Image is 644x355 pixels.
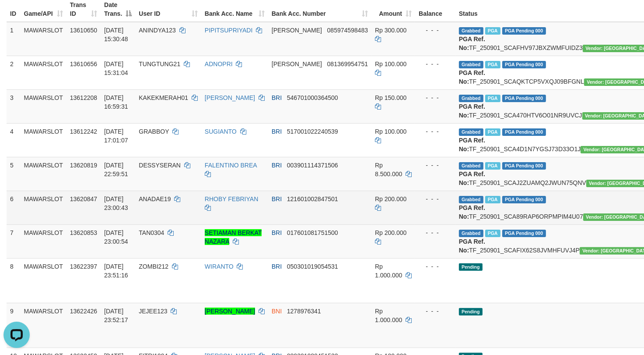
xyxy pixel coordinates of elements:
b: PGA Ref. No: [459,170,485,186]
div: - - - [419,161,452,170]
span: [DATE] 23:00:54 [104,229,128,245]
span: 13610650 [70,27,97,34]
td: 3 [7,89,21,123]
a: FALENTINO BREA [205,162,257,169]
span: [PERSON_NAME] [272,27,322,34]
td: 1 [7,22,21,56]
span: Grabbed [459,230,483,237]
span: Copy 546701000364500 to clipboard [287,94,338,101]
b: PGA Ref. No: [459,238,485,254]
span: PGA Pending [502,196,546,203]
span: [DATE] 22:59:51 [104,162,128,177]
span: Copy 121601002847501 to clipboard [287,195,338,202]
span: Rp 200.000 [375,195,406,202]
a: PIPITSUPRIYADI [205,27,252,34]
span: 13610656 [70,60,97,67]
span: Grabbed [459,61,483,68]
span: Copy 003901114371506 to clipboard [287,162,338,169]
span: Rp 8.500.000 [375,162,402,177]
td: 2 [7,56,21,89]
td: 5 [7,157,21,191]
span: Rp 1.000.000 [375,308,402,323]
span: ANINDYA123 [139,27,176,34]
span: Pending [459,308,483,316]
span: [DATE] 15:31:04 [104,60,128,76]
div: - - - [419,93,452,102]
span: Marked by bggmhdangga [485,196,500,203]
td: MAWARSLOT [21,191,66,224]
span: PGA Pending [502,27,546,35]
span: Rp 300.000 [375,27,406,34]
span: DESSYSERAN [139,162,181,169]
a: SETIAMAN BERKAT NAZARA [205,229,262,245]
span: Marked by bggmhdangga [485,230,500,237]
span: 13620819 [70,162,97,169]
span: Rp 100.000 [375,60,406,67]
td: 8 [7,258,21,303]
span: [DATE] 16:59:31 [104,94,128,110]
a: RHOBY FEBRIYAN [205,195,258,202]
span: 13620853 [70,229,97,236]
span: 13612242 [70,128,97,135]
b: PGA Ref. No: [459,69,485,85]
span: ANADAE19 [139,195,171,202]
span: BRI [272,263,282,270]
span: Copy 017601081751500 to clipboard [287,229,338,236]
span: [DATE] 23:51:16 [104,263,128,279]
span: Rp 150.000 [375,94,406,101]
div: - - - [419,127,452,136]
span: Marked by bggariesamuel [485,27,500,35]
span: PGA Pending [502,61,546,68]
span: Grabbed [459,196,483,203]
div: - - - [419,262,452,271]
span: TUNGTUNG21 [139,60,180,67]
span: 13612208 [70,94,97,101]
span: PGA Pending [502,95,546,102]
span: JEJEE123 [139,308,167,315]
b: PGA Ref. No: [459,35,485,51]
span: Copy 517001022240539 to clipboard [287,128,338,135]
span: BRI [272,229,282,236]
div: - - - [419,307,452,316]
span: Rp 200.000 [375,229,406,236]
span: Copy 1278976341 to clipboard [287,308,321,315]
b: PGA Ref. No: [459,137,485,153]
span: Pending [459,263,483,271]
span: TAN0304 [139,229,164,236]
span: PGA Pending [502,128,546,136]
td: 4 [7,123,21,157]
span: Grabbed [459,128,483,136]
span: Rp 100.000 [375,128,406,135]
a: [PERSON_NAME] [205,308,255,315]
td: MAWARSLOT [21,89,66,123]
td: MAWARSLOT [21,258,66,303]
td: MAWARSLOT [21,224,66,258]
span: Marked by bggarif [485,128,500,136]
span: Marked by bggariesamuel [485,61,500,68]
span: Rp 1.000.000 [375,263,402,279]
span: Copy 050301019054531 to clipboard [287,263,338,270]
span: Copy 085974598483 to clipboard [327,27,368,34]
span: BRI [272,162,282,169]
td: MAWARSLOT [21,123,66,157]
span: Grabbed [459,162,483,170]
button: Open LiveChat chat widget [3,4,30,30]
span: PGA Pending [502,162,546,170]
a: SUGIANTO [205,128,237,135]
div: - - - [419,195,452,203]
span: [DATE] 23:00:43 [104,195,128,211]
td: 7 [7,224,21,258]
a: ADNOPRI [205,60,233,67]
span: BRI [272,128,282,135]
span: 13622426 [70,308,97,315]
a: [PERSON_NAME] [205,94,255,101]
a: WIRANTO [205,263,234,270]
td: MAWARSLOT [21,303,66,348]
b: PGA Ref. No: [459,103,485,119]
span: BNI [272,308,282,315]
span: BRI [272,94,282,101]
div: - - - [419,60,452,68]
span: Copy 081369954751 to clipboard [327,60,368,67]
div: - - - [419,228,452,237]
b: PGA Ref. No: [459,204,485,220]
